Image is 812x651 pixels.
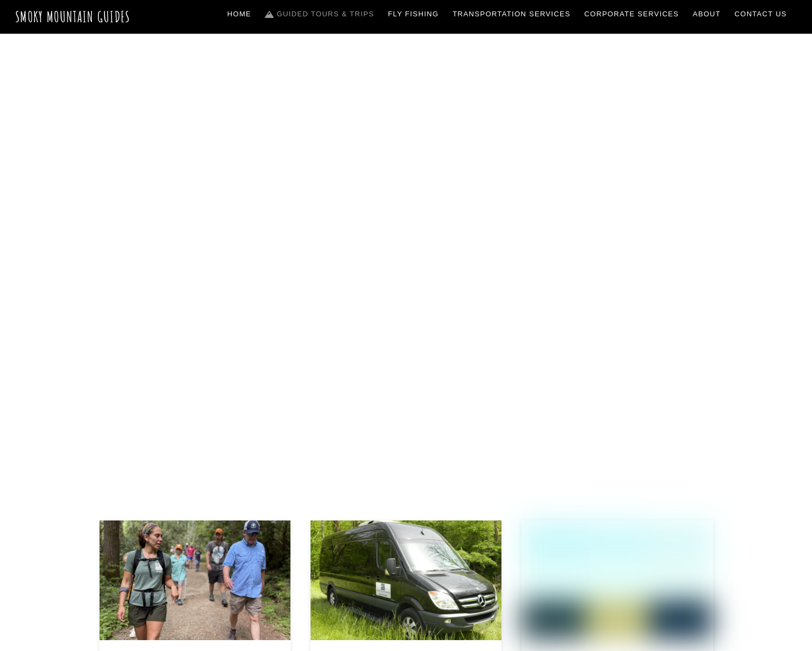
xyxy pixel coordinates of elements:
a: Corporate Services [580,3,684,26]
a: Guided Tours & Trips [261,3,379,26]
img: Small Group Day Tours [311,520,502,640]
a: Fly Fishing [384,3,443,26]
img: Flatwater Kayak Tours [522,520,713,640]
a: Transportation Services [448,3,574,26]
img: Extraordinary Day HIkes [100,520,291,640]
a: Smoky Mountain Guides [15,8,131,26]
span: Guided Trips & Tours [270,197,542,241]
a: About [689,3,725,26]
h1: The ONLY one-stop, full Service Guide Company for the Gatlinburg and [GEOGRAPHIC_DATA] side of th... [160,258,652,425]
a: Home [223,3,256,26]
a: Contact Us [730,3,791,26]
